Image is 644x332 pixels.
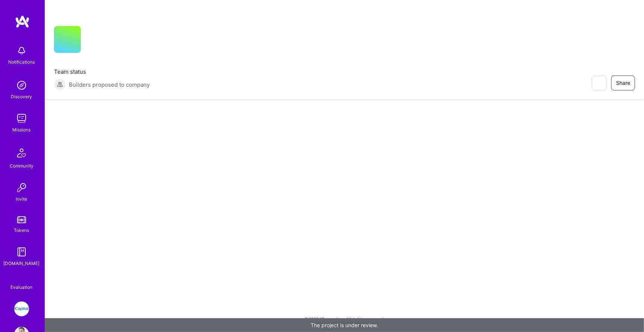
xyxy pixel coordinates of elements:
img: teamwork [14,111,29,126]
div: Evaluation [11,283,33,291]
a: iCapital: Build and maintain RESTful API [12,301,31,316]
img: Builders proposed to company [54,79,66,90]
span: Team status [54,68,150,76]
i: icon SelectionTeam [19,278,25,283]
i: icon CompanyGray [90,38,96,44]
div: Community [10,162,34,170]
img: Community [13,144,31,162]
div: Invite [16,195,28,203]
button: Share [611,76,635,90]
div: The project is under review. [45,318,644,332]
i: icon EyeClosed [596,80,602,86]
div: Tokens [14,226,29,234]
img: discovery [14,78,29,93]
img: guide book [14,245,29,259]
img: Invite [14,180,29,195]
img: tokens [17,216,26,223]
img: logo [15,15,30,28]
span: Builders proposed to company [69,81,150,89]
div: Discovery [11,93,32,100]
div: Notifications [9,58,35,66]
span: Share [616,79,630,87]
img: iCapital: Build and maintain RESTful API [14,301,29,316]
img: bell [14,43,29,58]
div: [DOMAIN_NAME] [4,259,40,267]
div: Missions [13,126,31,134]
